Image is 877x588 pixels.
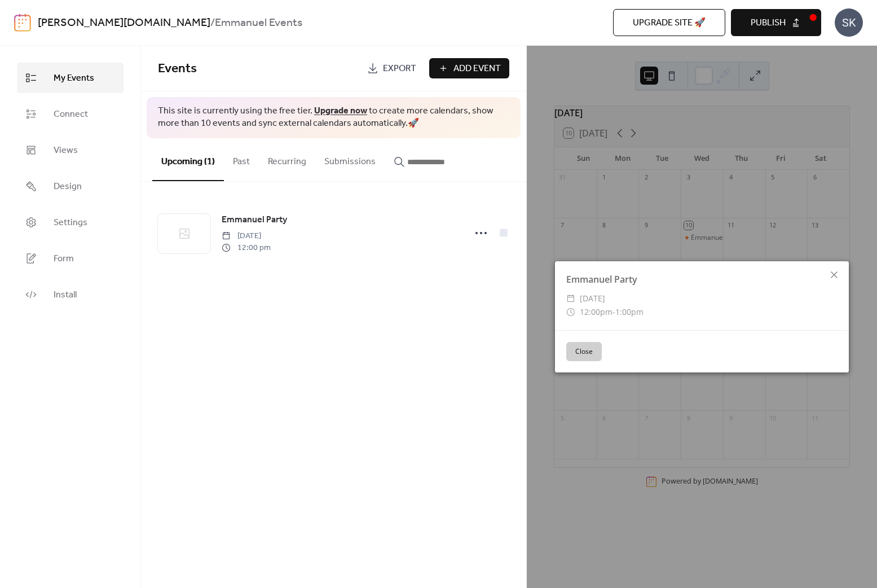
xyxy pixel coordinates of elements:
[54,144,78,157] span: Views
[17,135,124,165] a: Views
[315,138,385,180] button: Submissions
[54,288,77,302] span: Install
[222,213,287,227] a: Emmanuel Party
[38,12,210,34] a: [PERSON_NAME][DOMAIN_NAME]
[54,108,88,121] span: Connect
[314,102,367,120] a: Upgrade now
[222,242,271,254] span: 12:00 pm
[224,138,259,180] button: Past
[14,14,31,32] img: logo
[210,12,215,34] b: /
[751,16,786,30] span: Publish
[54,72,94,85] span: My Events
[429,58,509,78] button: Add Event
[580,306,612,317] span: 12:00pm
[555,273,849,286] div: Emmanuel Party
[17,207,124,238] a: Settings
[383,62,416,76] span: Export
[566,305,575,319] div: ​
[566,292,575,305] div: ​
[835,8,863,37] div: SK
[158,105,509,130] span: This site is currently using the free tier. to create more calendars, show more than 10 events an...
[17,279,124,310] a: Install
[633,16,706,30] span: Upgrade site 🚀
[613,9,725,36] button: Upgrade site 🚀
[259,138,315,180] button: Recurring
[54,216,87,230] span: Settings
[17,63,124,93] a: My Events
[152,138,224,181] button: Upcoming (1)
[612,306,615,317] span: -
[731,9,821,36] button: Publish
[359,58,425,78] a: Export
[453,62,501,76] span: Add Event
[158,56,197,81] span: Events
[54,180,82,194] span: Design
[17,243,124,274] a: Form
[222,213,287,227] span: Emmanuel Party
[17,171,124,201] a: Design
[17,99,124,129] a: Connect
[580,292,605,305] span: [DATE]
[54,252,74,266] span: Form
[566,342,602,361] button: Close
[615,306,644,317] span: 1:00pm
[215,12,302,34] b: Emmanuel Events
[222,230,271,242] span: [DATE]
